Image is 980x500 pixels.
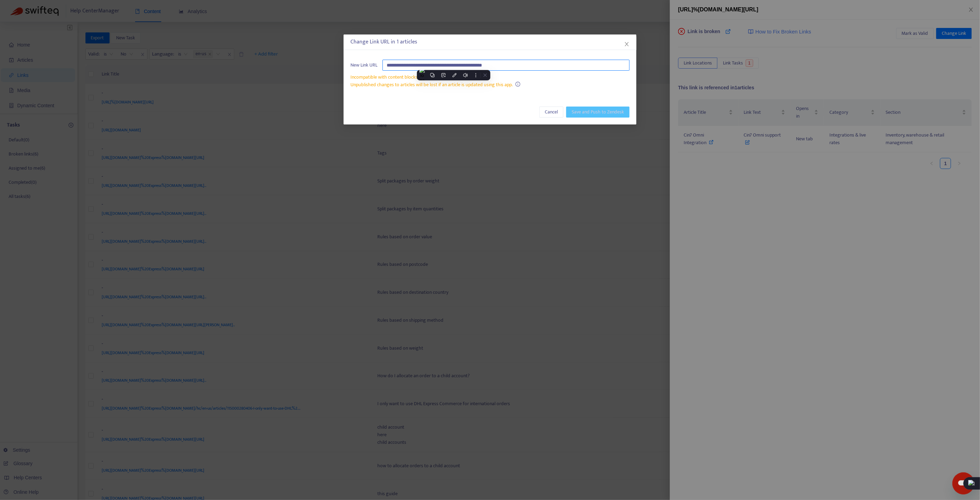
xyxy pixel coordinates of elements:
button: Cancel [539,107,563,118]
span: Unpublished changes to articles will be lost if an article is updated using this app. [350,81,513,89]
div: Change Link URL in 1 articles [350,38,630,46]
span: New Link URL [350,61,377,69]
span: close [624,41,630,47]
span: Cancel [545,108,558,116]
iframe: Button to launch messaging window [952,472,974,494]
button: Close [623,40,631,48]
button: Save and Push to Zendesk [566,107,630,118]
span: info-circle [515,82,520,87]
span: Incompatible with content blocks due to [350,73,480,81]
